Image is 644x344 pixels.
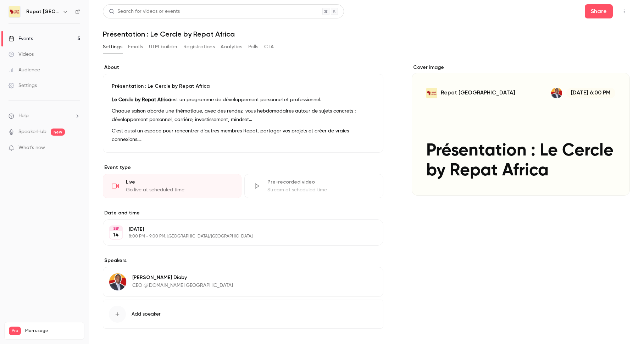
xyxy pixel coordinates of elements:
[9,66,40,73] div: Audience
[72,145,80,151] iframe: Noticeable Trigger
[126,179,233,186] div: Live
[9,327,21,335] span: Pro
[18,112,29,120] span: Help
[110,226,122,231] div: SEP
[109,8,180,15] div: Search for videos or events
[112,95,374,104] p: est un programme de développement personnel et professionnel.
[126,186,233,193] div: Go live at scheduled time
[103,209,383,217] label: Date and time
[132,282,233,289] p: CEO @[DOMAIN_NAME][GEOGRAPHIC_DATA]
[9,51,34,58] div: Videos
[103,257,383,264] label: Speakers
[103,267,383,297] div: Kara Diaby[PERSON_NAME] DiabyCEO @[DOMAIN_NAME][GEOGRAPHIC_DATA]
[9,112,80,120] li: help-dropdown-opener
[112,97,171,102] strong: Le Cercle by Repat Africa
[129,226,346,233] p: [DATE]
[25,328,80,334] span: Plan usage
[267,186,374,193] div: Stream at scheduled time
[183,41,215,53] button: Registrations
[103,174,241,198] div: LiveGo live at scheduled time
[132,274,233,281] p: [PERSON_NAME] Diaby
[244,174,383,198] div: Pre-recorded videoStream at scheduled time
[113,231,119,239] p: 14
[103,64,383,71] label: About
[109,273,126,290] img: Kara Diaby
[103,164,383,171] p: Event type
[267,179,374,186] div: Pre-recorded video
[585,4,613,18] button: Share
[18,128,46,136] a: SpeakerHub
[149,41,178,53] button: UTM builder
[412,64,630,196] section: Cover image
[264,41,274,53] button: CTA
[412,64,630,71] label: Cover image
[9,6,20,17] img: Repat Africa
[103,30,630,38] h1: Présentation : Le Cercle by Repat Africa
[128,41,143,53] button: Emails
[9,82,37,89] div: Settings
[18,144,45,152] span: What's new
[51,129,65,136] span: new
[129,234,346,239] p: 8:00 PM - 9:00 PM, [GEOGRAPHIC_DATA]/[GEOGRAPHIC_DATA]
[26,8,60,15] h6: Repat [GEOGRAPHIC_DATA]
[112,107,374,124] p: Chaque saison aborde une thématique, avec des rendez-vous hebdomadaires autour de sujets concrets...
[103,41,122,53] button: Settings
[248,41,259,53] button: Polls
[112,127,374,144] p: C’est aussi un espace pour rencontrer d’autres membres Repat, partager vos projets et créer de vr...
[112,83,374,90] p: Présentation : Le Cercle by Repat Africa
[103,300,383,329] button: Add speaker
[132,311,161,318] span: Add speaker
[221,41,243,53] button: Analytics
[9,35,33,42] div: Events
